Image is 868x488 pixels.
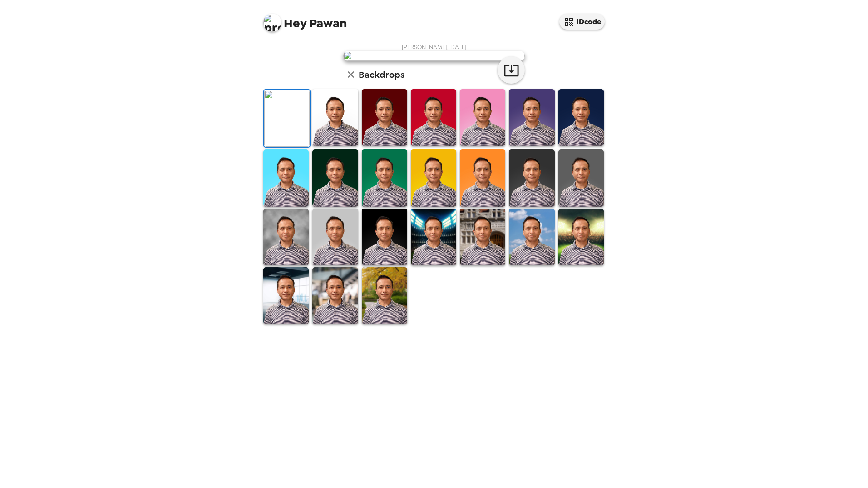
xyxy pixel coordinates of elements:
button: IDcode [559,14,605,30]
img: Original [264,90,310,147]
span: Hey [284,15,306,31]
img: user [343,51,525,61]
h6: Backdrops [359,67,404,82]
span: [PERSON_NAME] , [DATE] [402,43,467,51]
img: profile pic [263,14,281,32]
span: Pawan [263,9,347,30]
